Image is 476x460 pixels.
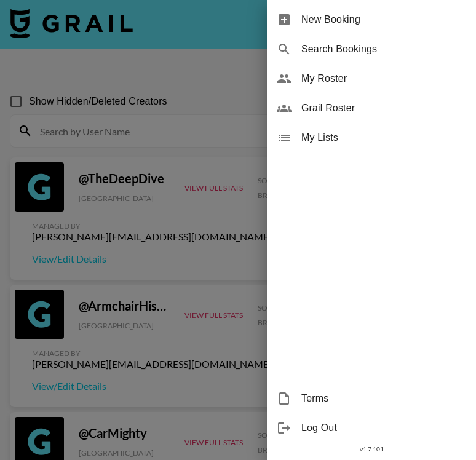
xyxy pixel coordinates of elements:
span: New Booking [301,12,466,27]
span: Search Bookings [301,42,466,57]
div: Terms [267,384,476,413]
div: Log Out [267,413,476,443]
div: My Lists [267,123,476,153]
div: My Roster [267,64,476,93]
span: My Lists [301,130,466,145]
div: Search Bookings [267,34,476,64]
div: v 1.7.101 [267,443,476,456]
span: Grail Roster [301,101,466,116]
span: Log Out [301,421,466,435]
div: Grail Roster [267,93,476,123]
span: Terms [301,391,466,406]
span: My Roster [301,71,466,86]
div: New Booking [267,5,476,34]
